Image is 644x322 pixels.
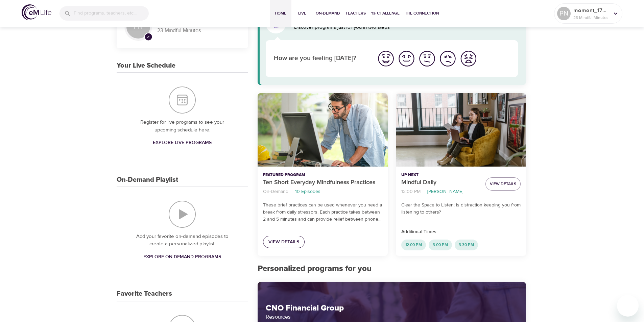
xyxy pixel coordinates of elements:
p: Ten Short Everyday Mindfulness Practices [263,178,382,187]
h3: On-Demand Playlist [117,176,178,184]
nav: breadcrumb [401,187,480,196]
iframe: Button to launch messaging window [617,295,639,317]
span: Home [272,10,289,17]
span: Teachers [345,10,366,17]
p: On-Demand [263,188,288,195]
img: ok [418,49,436,68]
span: The Connection [405,10,439,17]
p: These brief practices can be used whenever you need a break from daily stressors. Each practice t... [263,202,382,223]
div: PN [557,7,571,20]
p: Resources [266,313,518,321]
p: Featured Program [263,172,382,178]
img: Your Live Schedule [169,86,196,114]
button: Mindful Daily [396,93,526,167]
p: Register for live programs to see your upcoming schedule here. [130,119,235,134]
a: Explore On-Demand Programs [141,251,224,263]
span: 3:00 PM [429,242,452,248]
p: How are you feeling [DATE]? [274,54,367,64]
span: On-Demand [316,10,340,17]
span: Explore Live Programs [153,139,212,147]
img: On-Demand Playlist [169,201,196,228]
button: View Details [485,177,521,191]
span: View Details [490,180,516,188]
h2: CNO Financial Group [266,303,518,313]
input: Find programs, teachers, etc... [74,6,149,21]
span: Explore On-Demand Programs [143,253,221,261]
a: View Details [263,236,305,248]
button: Ten Short Everyday Mindfulness Practices [258,93,388,167]
li: · [423,187,425,196]
h3: Favorite Teachers [117,290,172,298]
span: View Details [268,238,299,246]
img: bad [438,49,457,68]
p: Add your favorite on-demand episodes to create a personalized playlist. [130,233,235,248]
div: 3:30 PM [455,240,478,250]
p: 12:00 PM [401,188,421,195]
p: [PERSON_NAME] [427,188,463,195]
img: great [377,49,395,68]
p: Additional Times [401,228,521,236]
img: worst [459,49,478,68]
p: Up Next [401,172,480,178]
button: I'm feeling worst [458,48,479,69]
p: Clear the Space to Listen: Is distraction keeping you from listening to others? [401,202,521,216]
img: good [397,49,416,68]
p: 10 Episodes [295,188,320,195]
button: I'm feeling great [376,48,396,69]
p: Mindful Daily [401,178,480,187]
button: I'm feeling good [396,48,417,69]
button: I'm feeling ok [417,48,437,69]
span: 12:00 PM [401,242,426,248]
h2: Personalized programs for you [258,264,526,274]
a: Explore Live Programs [150,137,214,149]
div: 3:00 PM [429,240,452,250]
span: 3:30 PM [455,242,478,248]
p: Discover programs just for you in two steps [294,24,518,31]
li: · [291,187,292,196]
div: 12:00 PM [401,240,426,250]
nav: breadcrumb [263,187,382,196]
button: I'm feeling bad [437,48,458,69]
h3: Your Live Schedule [117,62,175,70]
p: 23 Mindful Minutes [157,27,240,34]
img: logo [22,4,51,20]
p: moment_1752520774 [573,6,609,15]
p: 23 Mindful Minutes [573,15,609,21]
span: Live [294,10,310,17]
span: 1% Challenge [371,10,400,17]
